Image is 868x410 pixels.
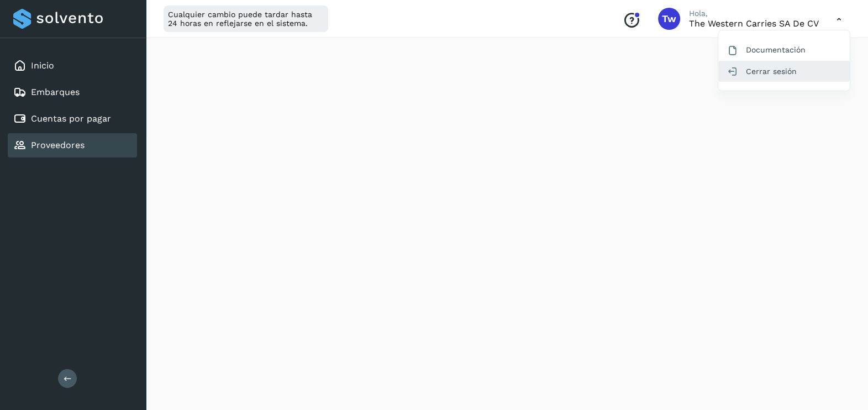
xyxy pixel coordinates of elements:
[8,133,137,157] div: Proveedores
[718,39,850,60] div: Documentación
[8,80,137,104] div: Embarques
[8,107,137,131] div: Cuentas por pagar
[8,54,137,78] div: Inicio
[31,113,111,124] a: Cuentas por pagar
[31,87,80,97] a: Embarques
[718,61,850,82] div: Cerrar sesión
[31,140,85,150] a: Proveedores
[31,60,54,71] a: Inicio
